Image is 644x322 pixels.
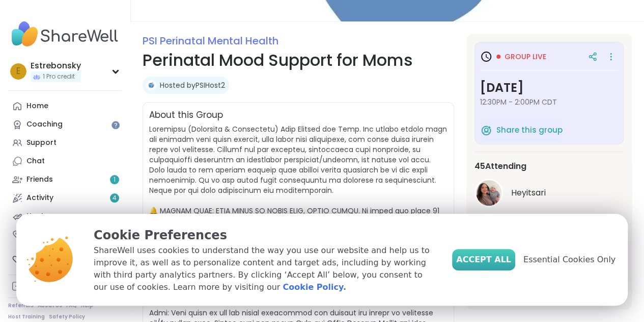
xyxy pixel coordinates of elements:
div: Chat [26,156,45,166]
h3: [DATE] [480,79,618,97]
img: ShareWell Nav Logo [8,16,122,52]
a: Support [8,134,122,152]
a: HeyitsariHeyitsari [474,179,624,207]
img: ShareWell Logomark [480,124,492,136]
a: Activity4 [8,189,122,207]
a: Coaching [8,115,122,134]
div: Friends [26,175,53,185]
div: Host [26,211,44,221]
h2: About this Group [149,109,223,122]
a: Hosted byPSIHost2 [160,80,225,90]
span: Accept All [456,254,511,266]
div: Estrebonsky [31,60,81,71]
span: Group live [505,52,546,62]
div: Activity [26,193,53,203]
div: Home [26,101,48,111]
span: E [16,65,20,78]
button: Share this group [480,119,563,141]
h1: Perinatal Mood Support for Moms [143,48,454,72]
span: 1 [114,176,116,184]
p: Cookie Preferences [94,226,436,244]
a: Chat [8,152,122,170]
a: Friends1 [8,170,122,189]
span: 1 Pro credit [43,72,75,81]
span: Essential Cookies Only [523,254,615,266]
a: PSI Perinatal Mental Health [143,34,278,48]
div: Support [26,138,57,148]
span: 4 [113,194,117,203]
a: Host [8,207,122,226]
span: Heyitsari [511,187,546,199]
a: Host Training [8,313,45,320]
button: Accept All [452,249,515,270]
span: 45 Attending [474,160,526,172]
a: ggabriellerlopez [474,213,624,242]
iframe: Spotlight [111,121,120,129]
a: Home [8,97,122,115]
span: Share this group [496,125,563,136]
div: Coaching [26,119,63,130]
a: Cookie Policy. [283,281,346,293]
a: Safety Policy [49,313,85,320]
p: ShareWell uses cookies to understand the way you use our website and help us to improve it, as we... [94,244,436,293]
img: Heyitsari [476,180,501,206]
span: 12:30PM - 2:00PM CDT [480,97,618,107]
img: PSIHost2 [146,80,156,90]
